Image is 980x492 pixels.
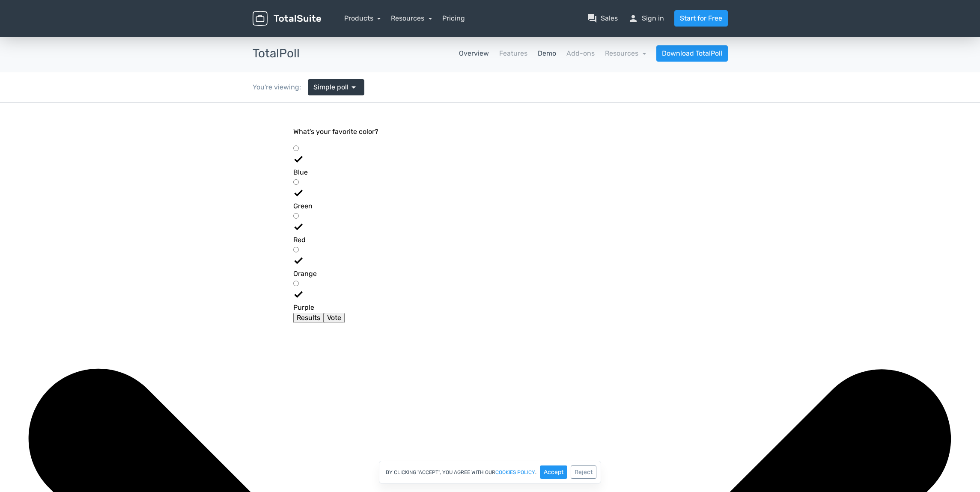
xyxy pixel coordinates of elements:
[293,133,306,141] span: Red
[253,11,321,26] img: TotalSuite for WordPress
[566,48,595,59] a: Add-ons
[674,10,728,27] a: Start for Free
[605,49,646,57] a: Resources
[293,178,299,184] input: Purple
[293,99,313,107] span: Green
[656,45,728,62] a: Download TotalPoll
[293,24,687,34] p: What's your favorite color?
[344,14,381,22] a: Products
[540,465,567,479] button: Accept
[379,461,601,483] div: By clicking "Accept", you agree with our .
[308,79,364,95] a: Simple poll arrow_drop_down
[293,210,324,220] button: Results
[293,77,299,82] input: Green
[293,65,308,74] span: Blue
[253,82,308,92] div: You're viewing:
[571,465,596,479] button: Reject
[293,201,314,209] span: Purple
[499,48,527,59] a: Features
[324,210,345,220] button: Vote
[628,13,664,24] a: personSign in
[628,13,638,24] span: person
[442,13,465,24] a: Pricing
[349,82,359,92] span: arrow_drop_down
[293,43,299,48] input: Blue
[391,14,432,22] a: Resources
[253,47,300,60] h3: TotalPoll
[459,48,489,59] a: Overview
[587,13,618,24] a: question_answerSales
[587,13,597,24] span: question_answer
[313,82,349,92] span: Simple poll
[293,144,299,150] input: Orange
[495,470,535,475] a: cookies policy
[293,110,299,116] input: Red
[293,167,317,175] span: Orange
[538,48,556,59] a: Demo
